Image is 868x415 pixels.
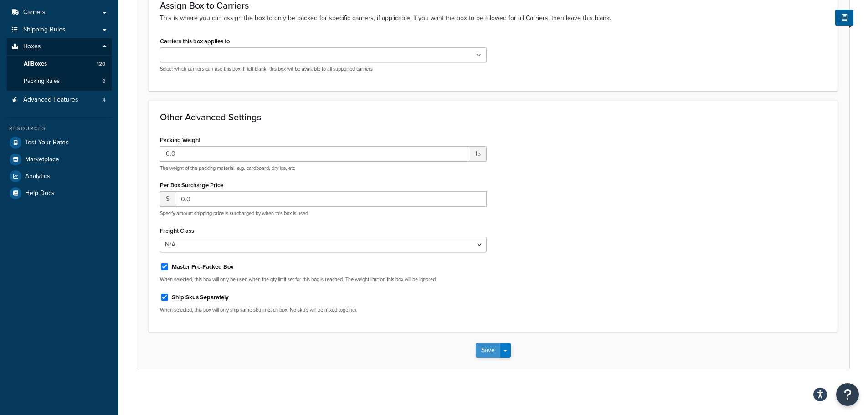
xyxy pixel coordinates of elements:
span: Analytics [25,173,50,180]
span: Marketplace [25,156,59,164]
span: 120 [97,60,105,68]
span: Carriers [23,9,46,16]
span: Packing Rules [24,77,60,85]
a: Shipping Rules [7,21,112,38]
a: Analytics [7,168,112,184]
li: Advanced Features [7,92,112,108]
span: lb [470,146,487,162]
button: Show Help Docs [835,10,853,26]
span: All Boxes [24,60,47,68]
p: When selected, this box will only ship same sku in each box. No sku's will be mixed together. [160,307,487,313]
p: This is where you can assign the box to only be packed for specific carriers, if applicable. If y... [160,13,827,23]
button: Save [476,343,500,358]
label: Ship Skus Separately [172,293,229,302]
a: Marketplace [7,151,112,168]
span: Help Docs [25,190,55,197]
label: Carriers this box applies to [160,38,230,45]
a: Carriers [7,4,112,21]
span: Advanced Features [23,96,78,104]
span: 8 [102,77,105,85]
li: Packing Rules [7,73,112,90]
label: Packing Weight [160,137,200,143]
a: Advanced Features4 [7,92,112,108]
a: AllBoxes120 [7,56,112,72]
label: Master Pre-Packed Box [172,263,234,271]
p: When selected, this box will only be used when the qty limit set for this box is reached. The wei... [160,276,487,283]
label: Freight Class [160,227,194,234]
span: $ [160,191,175,207]
a: Test Your Rates [7,134,112,151]
a: Boxes [7,38,112,55]
button: Open Resource Center [836,383,859,406]
h3: Assign Box to Carriers [160,0,827,10]
span: 4 [103,96,106,104]
a: Help Docs [7,185,112,201]
p: Specify amount shipping price is surcharged by when this box is used [160,210,487,217]
span: Shipping Rules [23,26,66,34]
div: Resources [7,125,112,133]
span: Test Your Rates [25,139,69,147]
h3: Other Advanced Settings [160,112,827,122]
p: Select which carriers can use this box. If left blank, this box will be available to all supporte... [160,66,487,72]
span: Boxes [23,43,41,51]
p: The weight of the packing material, e.g. cardboard, dry ice, etc [160,165,487,172]
label: Per Box Surcharge Price [160,182,223,189]
a: Packing Rules8 [7,73,112,90]
li: Boxes [7,38,112,90]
